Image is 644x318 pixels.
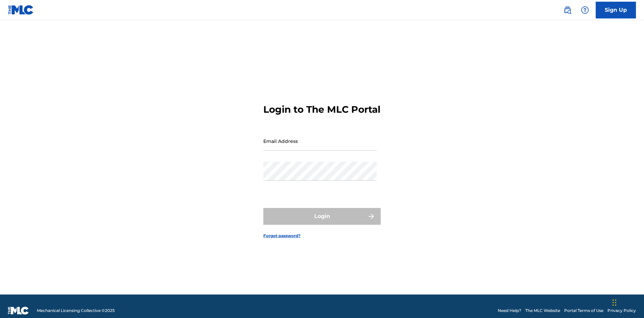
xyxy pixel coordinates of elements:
h3: Login to The MLC Portal [263,104,380,115]
img: help [581,6,589,14]
div: Drag [612,293,616,313]
iframe: Chat Widget [610,286,644,318]
img: logo [8,307,29,315]
div: Help [578,3,592,17]
span: Mechanical Licensing Collective © 2025 [37,308,115,314]
a: The MLC Website [525,308,560,314]
a: Public Search [561,3,574,17]
img: search [563,6,572,14]
a: Need Help? [498,308,521,314]
img: MLC Logo [8,5,34,15]
a: Forgot password? [263,233,301,239]
a: Sign Up [596,2,636,18]
a: Privacy Policy [607,308,636,314]
a: Portal Terms of Use [564,308,603,314]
